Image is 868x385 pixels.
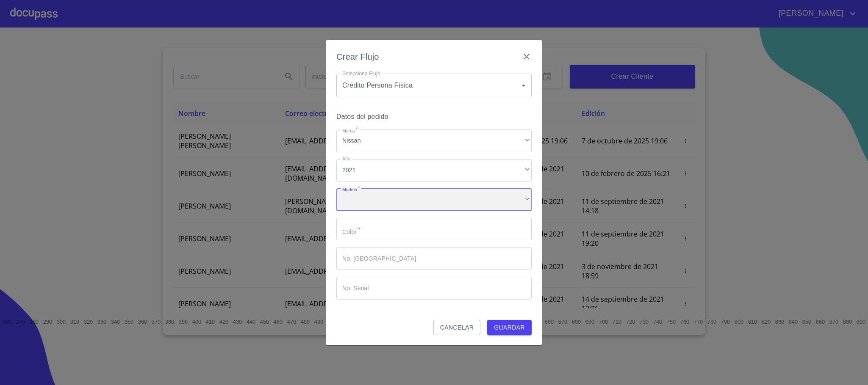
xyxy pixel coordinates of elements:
[336,111,532,123] h6: Datos del pedido
[487,320,532,335] button: Guardar
[494,322,525,333] span: Guardar
[336,74,532,97] div: Crédito Persona Física
[336,159,532,182] div: 2021
[440,322,474,333] span: Cancelar
[336,188,532,211] div: ​
[433,320,480,335] button: Cancelar
[336,50,379,63] h6: Crear Flujo
[336,129,532,152] div: Nissan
